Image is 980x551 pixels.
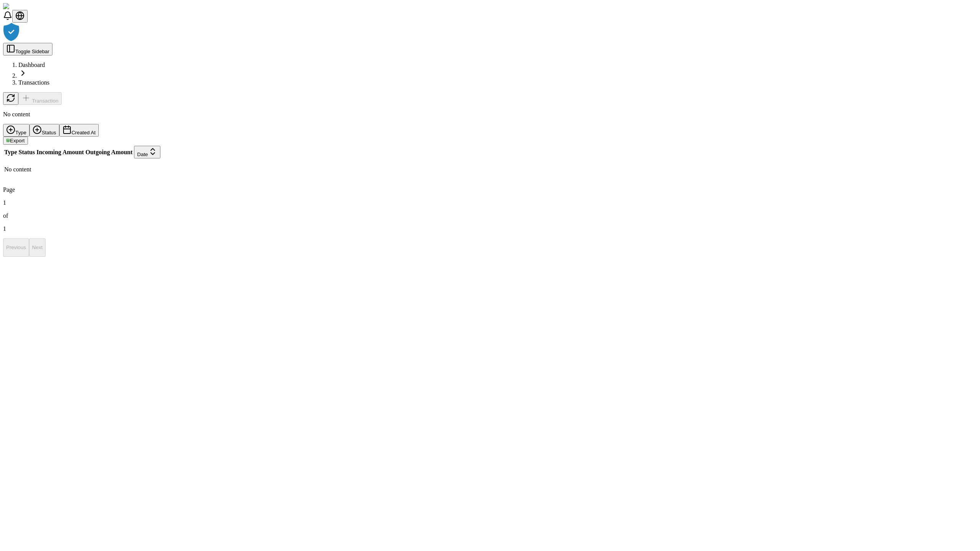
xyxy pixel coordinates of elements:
img: ShieldPay Logo [3,3,49,10]
span: Toggle Sidebar [15,49,49,54]
p: Next [32,245,42,250]
p: Page [3,186,977,193]
button: Export [3,137,28,145]
p: 1 [3,199,977,206]
p: 1 [3,225,977,232]
button: Toggle Sidebar [3,43,52,55]
th: Outgoing Amount [85,145,133,159]
p: of [3,212,977,219]
p: No content [4,166,163,173]
button: Transaction [18,92,62,105]
p: Previous [6,245,26,250]
span: Created At [72,130,96,135]
th: Type [4,145,17,159]
a: Transactions [18,79,49,86]
p: No content [3,111,977,118]
button: Type [3,124,29,137]
button: Previous [3,238,29,257]
span: Transaction [32,98,58,104]
button: Created At [59,124,99,137]
th: Incoming Amount [36,145,84,159]
button: Date [134,146,160,158]
button: Status [29,124,59,137]
th: Status [18,145,35,159]
button: Next [29,238,46,257]
nav: breadcrumb [3,62,977,86]
a: Dashboard [18,62,45,68]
